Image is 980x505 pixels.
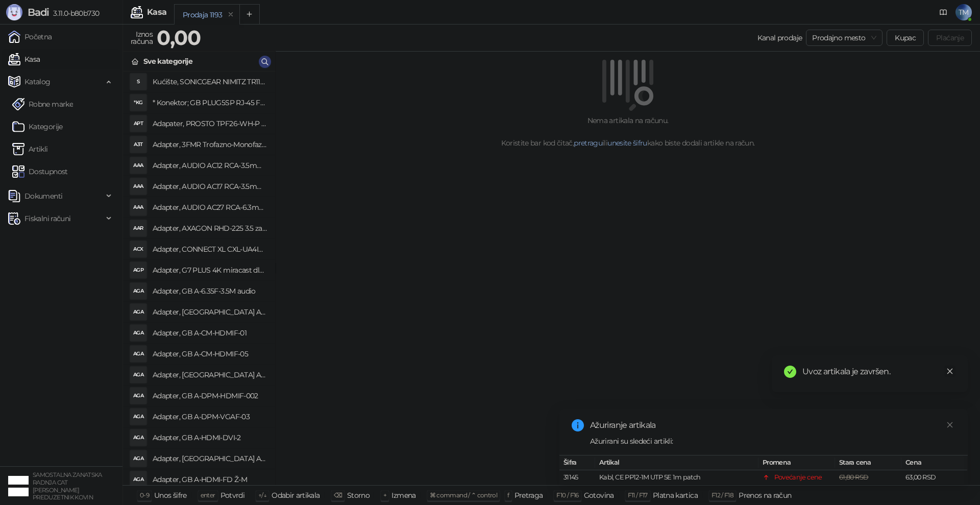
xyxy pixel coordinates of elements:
span: close [946,421,953,428]
div: AGA [130,304,146,320]
div: ACX [130,241,146,257]
div: AAA [130,157,146,174]
h4: Adapter, GB A-DPM-VGAF-03 [153,408,267,425]
div: AGP [130,262,146,278]
a: Close [944,366,955,377]
th: Promena [758,455,835,470]
div: Iznos računa [129,28,155,48]
h4: Kućište, SONICGEAR NIMITZ TR1100 belo BEZ napajanja [153,74,267,90]
div: AAA [130,199,146,215]
div: AGA [130,388,146,404]
td: 63,00 RSD [901,470,968,485]
h4: * Konektor; GB PLUG5SP RJ-45 FTP Kat.5 [153,94,267,111]
h4: Adapter, AUDIO AC17 RCA-3.5mm stereo [153,178,267,195]
a: Dokumentacija [935,4,951,20]
span: close [946,368,953,375]
h4: Adapter, AUDIO AC12 RCA-3.5mm mono [153,157,267,174]
span: Dokumenti [24,186,62,206]
div: Sve kategorije [143,56,192,67]
th: Artikal [595,455,758,470]
small: SAMOSTALNA ZANATSKA RADNJA CAT [PERSON_NAME] PREDUZETNIK KOVIN [33,471,102,501]
a: Početna [8,27,52,47]
button: remove [224,10,237,19]
a: Close [944,419,955,430]
button: Kupac [887,30,924,46]
span: Katalog [24,71,51,92]
h4: Adapter, GB A-6.35F-3.5M audio [153,283,267,299]
div: grid [123,71,275,485]
h4: Adapter, GB A-CM-HDMIF-01 [153,325,267,341]
div: AGA [130,283,146,299]
div: Povećanje cene [774,472,822,483]
span: Prodajno mesto [812,30,876,45]
div: Platna kartica [653,489,698,502]
h4: Adapter, AXAGON RHD-225 3.5 za 2x2.5 [153,220,267,236]
span: check-circle [784,366,796,378]
button: Add tab [239,4,260,25]
button: Plaćanje [928,30,972,46]
h4: Adapter, GB A-HDMI-FD Ž-M [153,471,267,488]
div: AAR [130,220,146,236]
div: Pretraga [514,489,543,502]
img: 64x64-companyLogo-ae27db6e-dfce-48a1-b68e-83471bd1bffd.png [8,476,29,496]
img: Artikli [12,143,24,155]
span: F11 / F17 [628,491,648,499]
div: A3T [130,136,146,153]
span: ↑/↓ [258,491,266,499]
div: Prenos na račun [739,489,791,502]
div: APT [130,115,146,132]
td: Kabl, CE PP12-1M UTP 5E 1m patch [595,470,758,485]
div: Ažuriranje artikala [590,419,955,431]
h4: Adapter, CONNECT XL CXL-UA4IN1 putni univerzalni [153,241,267,257]
a: ArtikliArtikli [12,139,48,159]
div: Prodaja 1193 [183,9,222,20]
span: F10 / F16 [556,491,578,499]
div: Ažurirani su sledeći artikli: [590,436,955,447]
span: 61,80 RSD [839,473,868,481]
span: F12 / F18 [712,491,733,499]
div: AAA [130,178,146,195]
th: Stara cena [835,455,901,470]
h4: Adapter, AUDIO AC27 RCA-6.3mm stereo [153,199,267,215]
div: AGA [130,367,146,383]
span: Badi [28,6,49,18]
img: Logo [6,4,22,20]
span: 0-9 [140,491,149,499]
h4: Adapter, GB A-DPM-HDMIF-002 [153,388,267,404]
th: Cena [901,455,968,470]
td: 31145 [559,470,595,485]
div: AGA [130,325,146,341]
h4: Adapter, [GEOGRAPHIC_DATA] A-AC-UKEU-001 UK na EU 7.5A [153,304,267,320]
span: 3.11.0-b80b730 [49,9,99,18]
h4: Adapater, PROSTO TPF26-WH-P razdelnik [153,115,267,132]
div: AGA [130,450,146,467]
div: Izmena [391,489,415,502]
h4: Adapter, 3FMR Trofazno-Monofazni [153,136,267,153]
div: Odabir artikala [272,489,320,502]
span: f [507,491,509,499]
h4: Adapter, GB A-CM-HDMIF-05 [153,346,267,362]
div: Storno [347,489,370,502]
span: ⌘ command / ⌃ control [430,491,498,499]
a: Dostupnost [12,161,68,182]
th: Šifra [559,455,595,470]
div: Potvrdi [220,489,245,502]
div: Unos šifre [154,489,187,502]
div: AGA [130,408,146,425]
h4: Adapter, GB A-HDMI-DVI-2 [153,429,267,446]
span: TM [955,4,972,20]
strong: 0,00 [157,25,201,50]
span: + [383,491,386,499]
div: S [130,74,146,90]
div: AGA [130,429,146,446]
div: AGA [130,346,146,362]
h4: Adapter, [GEOGRAPHIC_DATA] A-CMU3-LAN-05 hub [153,367,267,383]
span: enter [201,491,215,499]
a: unesite šifru [607,138,647,148]
span: Fiskalni računi [24,208,70,229]
div: AGA [130,471,146,488]
span: info-circle [572,419,584,431]
a: Kategorije [12,116,63,137]
a: pretragu [574,138,602,148]
div: Uvoz artikala je završen. [802,366,955,378]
